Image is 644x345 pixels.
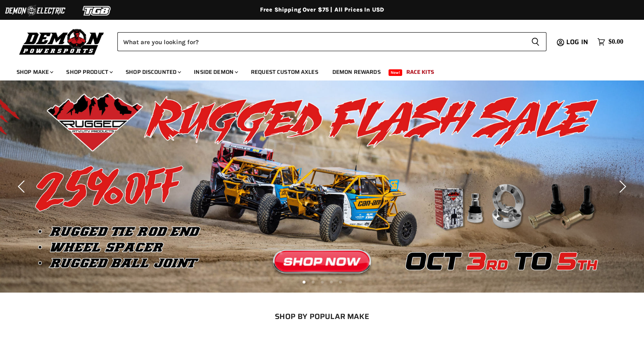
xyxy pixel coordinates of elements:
img: TGB Logo 2 [66,3,128,19]
a: Shop Discounted [119,64,186,80]
a: $0.00 [593,36,627,48]
li: Page dot 5 [339,281,342,284]
a: Log in [563,38,593,46]
ul: Main menu [10,60,621,80]
span: New! [389,69,403,76]
a: Demon Rewards [326,64,387,80]
li: Page dot 1 [303,281,305,284]
span: Log in [566,37,588,47]
form: Product [117,32,546,51]
button: Search [525,32,546,51]
button: Next [613,178,630,195]
img: Demon Powersports [17,27,107,56]
input: Search [117,32,525,51]
a: Shop Make [10,64,58,80]
a: Inside Demon [188,64,243,80]
h2: SHOP BY POPULAR MAKE [10,312,634,321]
li: Page dot 2 [312,281,315,284]
li: Page dot 3 [321,281,324,284]
span: $0.00 [608,38,623,46]
img: Demon Electric Logo 2 [4,3,66,19]
li: Page dot 4 [330,281,333,284]
a: Request Custom Axles [245,64,324,80]
a: Race Kits [400,64,440,80]
a: Shop Product [60,64,118,80]
button: Previous [14,178,31,195]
